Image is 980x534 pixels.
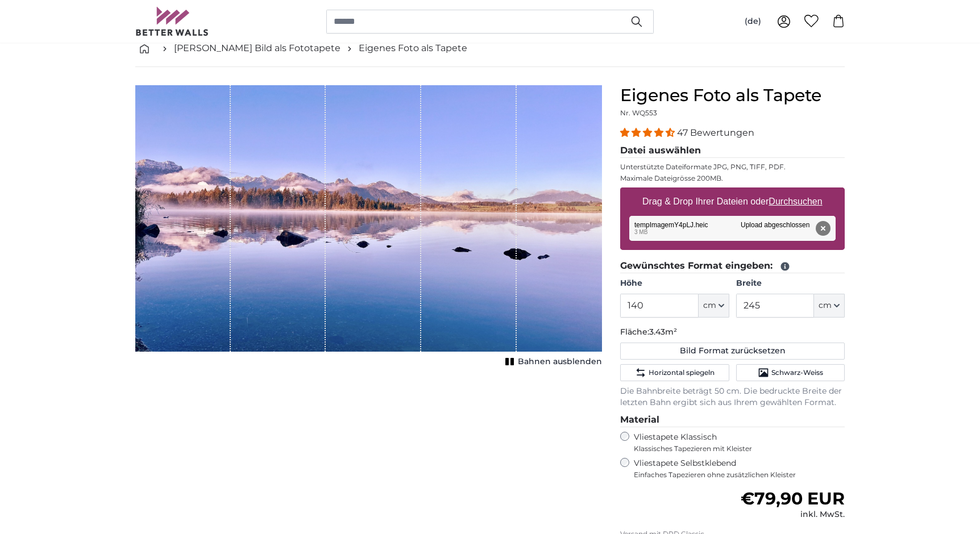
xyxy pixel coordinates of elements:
[359,41,467,55] a: Eigenes Foto als Tapete
[634,470,845,479] span: Einfaches Tapezieren ohne zusätzlichen Kleister
[634,432,835,453] label: Vliestapete Klassisch
[620,386,845,408] p: Die Bahnbreite beträgt 50 cm. Die bedruckte Breite der letzten Bahn ergibt sich aus Ihrem gewählt...
[620,327,845,338] p: Fläche:
[620,85,845,106] h1: Eigenes Foto als Tapete
[135,85,602,370] div: 1 of 1
[736,364,845,381] button: Schwarz-Weiss
[638,190,827,213] label: Drag & Drop Ihrer Dateien oder
[819,300,832,311] span: cm
[502,354,602,370] button: Bahnen ausblenden
[769,197,823,206] u: Durchsuchen
[814,294,845,318] button: cm
[771,368,823,377] span: Schwarz-Weiss
[634,458,845,479] label: Vliestapete Selbstklebend
[649,327,677,337] span: 3.43m²
[620,127,677,138] span: 4.38 stars
[634,444,835,453] span: Klassisches Tapezieren mit Kleister
[703,300,716,311] span: cm
[620,259,845,273] legend: Gewünschtes Format eingeben:
[736,11,770,32] button: (de)
[620,109,657,117] span: Nr. WQ553
[135,7,209,36] img: Betterwalls
[620,278,729,289] label: Höhe
[620,413,845,427] legend: Material
[135,30,845,67] nav: breadcrumbs
[620,162,845,172] p: Unterstützte Dateiformate JPG, PNG, TIFF, PDF.
[649,368,715,377] span: Horizontal spiegeln
[736,278,845,289] label: Breite
[741,509,845,520] div: inkl. MwSt.
[620,174,845,183] p: Maximale Dateigrösse 200MB.
[620,144,845,158] legend: Datei auswählen
[620,364,729,381] button: Horizontal spiegeln
[677,127,754,138] span: 47 Bewertungen
[741,488,845,509] span: €79,90 EUR
[174,41,340,55] a: [PERSON_NAME] Bild als Fototapete
[518,356,602,368] span: Bahnen ausblenden
[620,343,845,360] button: Bild Format zurücksetzen
[699,294,729,318] button: cm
